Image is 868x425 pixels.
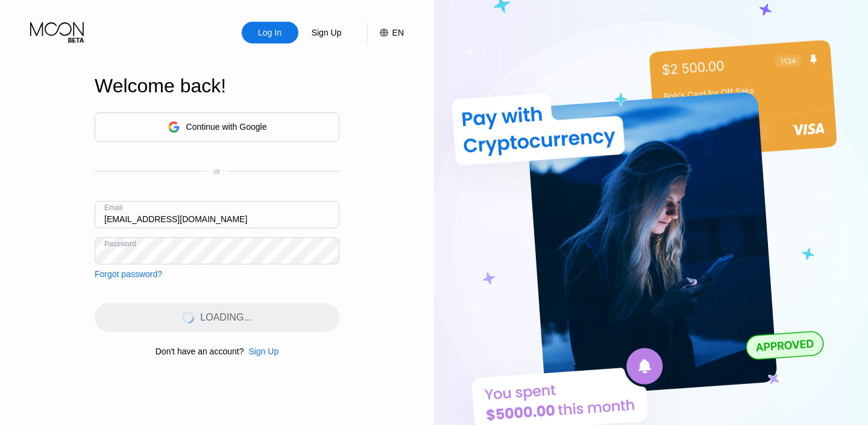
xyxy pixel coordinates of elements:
div: EN [367,22,404,43]
div: Welcome back! [95,75,339,97]
div: Log In [242,22,298,43]
div: or [214,167,221,176]
div: Forgot password? [95,269,162,279]
div: Email [104,203,122,212]
div: Password [104,240,136,248]
div: Sign Up [244,347,278,356]
div: Don't have an account? [156,347,244,356]
div: EN [392,28,404,37]
div: Sign Up [298,22,355,43]
div: Log In [257,27,283,39]
div: Sign Up [248,347,278,356]
div: Sign Up [310,27,343,39]
div: Continue with Google [186,122,267,132]
div: Continue with Google [95,112,339,142]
